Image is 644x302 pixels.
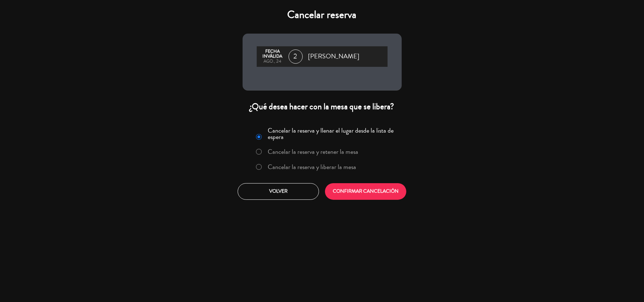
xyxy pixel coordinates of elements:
div: Fecha inválida [260,49,285,59]
button: Volver [238,183,319,200]
span: 2 [289,50,303,64]
div: ago., 24 [260,59,285,64]
div: ¿Qué desea hacer con la mesa que se libera? [243,101,402,112]
label: Cancelar la reserva y liberar la mesa [268,164,356,170]
span: [PERSON_NAME] [308,51,360,62]
button: CONFIRMAR CANCELACIÓN [325,183,406,200]
label: Cancelar la reserva y retener la mesa [268,149,358,155]
label: Cancelar la reserva y llenar el lugar desde la lista de espera [268,127,397,140]
h4: Cancelar reserva [243,8,402,21]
